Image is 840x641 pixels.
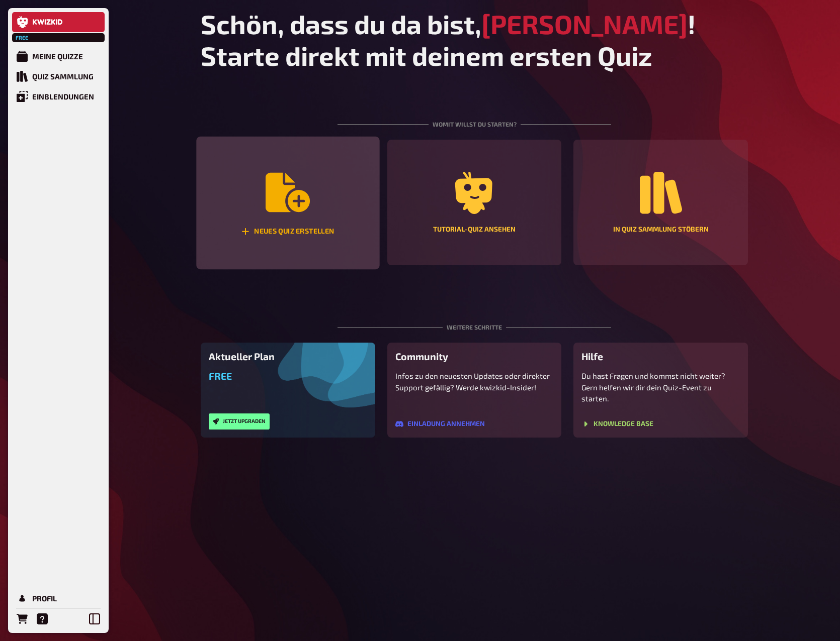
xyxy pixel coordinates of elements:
h3: Community [395,351,554,362]
span: Free [209,370,232,382]
button: Jetzt upgraden [209,413,270,430]
a: Bestellungen [12,609,32,629]
div: Einblendungen [32,92,94,101]
button: Neues Quiz erstellen [196,137,379,270]
button: In Quiz Sammlung stöbern [573,140,748,265]
button: Einladung annehmen [395,420,485,428]
a: Quiz Sammlung [12,66,105,86]
span: [PERSON_NAME] [481,8,688,40]
h1: Schön, dass du da bist, ! Starte direkt mit deinem ersten Quiz [201,8,748,71]
h3: Hilfe [581,351,740,362]
div: Weitere Schritte [338,298,611,343]
button: Knowledge Base [581,420,653,428]
div: Tutorial-Quiz ansehen [433,226,516,233]
a: Profil [12,588,105,608]
div: Profil [32,594,57,603]
button: Tutorial-Quiz ansehen [387,140,562,265]
div: In Quiz Sammlung stöbern [613,226,709,233]
div: Quiz Sammlung [32,72,94,81]
a: In Quiz Sammlung stöbern [573,140,748,266]
a: Einladung annehmen [395,420,485,430]
span: Free [13,35,31,41]
a: Hilfe [32,609,52,629]
a: Einblendungen [12,86,105,106]
div: Meine Quizze [32,52,83,61]
a: Meine Quizze [12,46,105,66]
a: Tutorial-Quiz ansehen [387,140,562,266]
div: Neues Quiz erstellen [241,227,334,236]
a: Knowledge Base [581,420,653,430]
h3: Aktueller Plan [209,351,367,362]
p: Infos zu den neuesten Updates oder direkter Support gefällig? Werde kwizkid-Insider! [395,370,554,393]
div: Womit willst du starten? [338,95,611,140]
p: Du hast Fragen und kommst nicht weiter? Gern helfen wir dir dein Quiz-Event zu starten. [581,370,740,404]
